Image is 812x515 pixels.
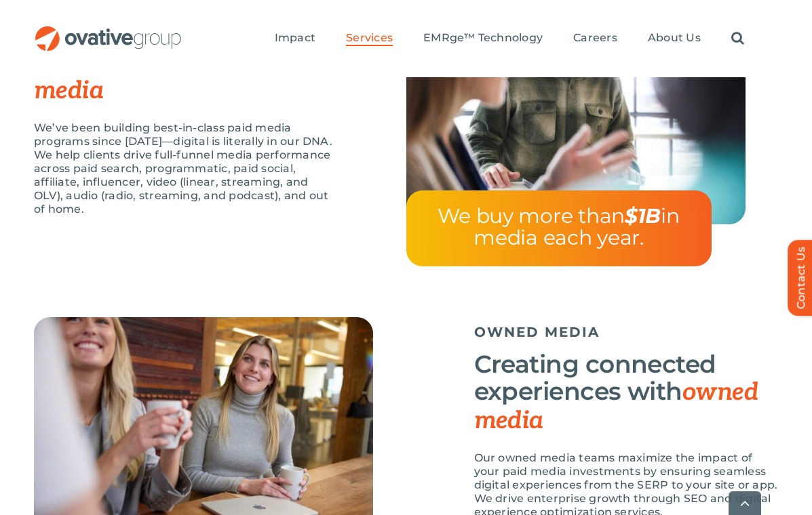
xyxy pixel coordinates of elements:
span: Careers [573,31,617,45]
a: Careers [573,31,617,46]
a: About Us [648,31,701,46]
span: Services [346,31,393,45]
p: We’ve been building best-in-class paid media programs since [DATE]—digital is literally in our DN... [34,121,339,216]
strong: $1B [625,203,661,228]
a: Search [731,31,744,46]
span: EMRge™ Technology [423,31,543,45]
span: About Us [648,31,701,45]
a: EMRge™ Technology [423,31,543,46]
h3: Driving measurable impact with [34,20,339,104]
a: Impact [275,31,315,46]
span: owned media [474,377,758,436]
span: We buy more than in media each year. [438,203,679,250]
h3: Creating connected experiences with [474,350,779,434]
a: OG_Full_horizontal_RGB [34,24,182,37]
span: Impact [275,31,315,45]
h5: OWNED MEDIA [474,324,779,340]
nav: Menu [275,17,744,60]
a: Services [346,31,393,46]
